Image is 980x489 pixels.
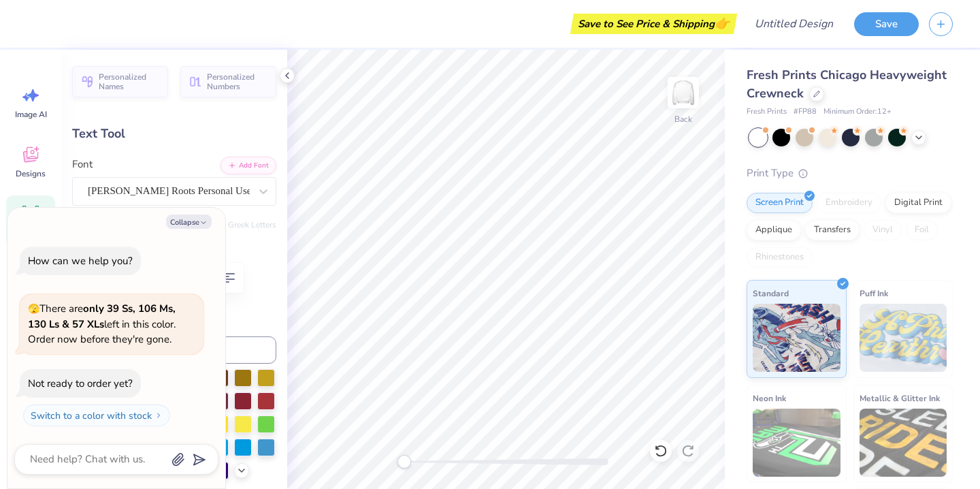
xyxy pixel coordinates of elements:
img: Puff Ink [860,304,947,372]
span: Fresh Prints [747,106,787,118]
div: Text Tool [72,125,276,143]
img: Back [670,79,697,106]
button: Personalized Names [72,66,168,97]
button: Switch to a color with stock [23,405,170,426]
span: Standard [753,286,789,300]
button: Save [854,12,919,36]
span: Designs [16,168,46,179]
span: Personalized Names [99,72,160,91]
div: Vinyl [864,220,902,240]
button: Add Font [220,157,276,174]
img: Switch to a color with stock [154,411,163,420]
div: Rhinestones [747,247,813,268]
div: How can we help you? [28,254,133,268]
span: There are left in this color. Order now before they're gone. [28,302,176,346]
button: Personalized Numbers [180,66,276,97]
img: Neon Ink [753,409,840,477]
span: Minimum Order: 12 + [823,106,892,118]
div: Foil [906,220,938,240]
div: Screen Print [747,193,813,213]
button: Collapse [166,215,212,229]
div: Not ready to order yet? [28,377,133,390]
div: Digital Print [885,193,951,213]
span: Image AI [15,109,47,120]
span: # FP88 [794,106,817,118]
label: Font [72,157,93,172]
div: Accessibility label [397,455,411,469]
img: Metallic & Glitter Ink [860,409,947,477]
input: Untitled Design [744,10,844,37]
strong: only 39 Ss, 106 Ms, 130 Ls & 57 XLs [28,302,176,331]
span: Fresh Prints Chicago Heavyweight Crewneck [747,67,947,101]
button: Switch to Greek Letters [191,219,276,230]
div: Embroidery [817,193,881,213]
img: Standard [753,304,840,372]
span: Neon Ink [753,391,786,405]
span: Metallic & Glitter Ink [860,391,940,405]
span: Puff Ink [860,286,888,300]
div: Back [674,113,692,125]
div: Transfers [805,220,860,240]
span: 👉 [715,15,730,31]
span: 🫣 [28,302,39,315]
div: Print Type [747,165,953,181]
span: Personalized Numbers [207,72,268,91]
div: Applique [747,220,801,240]
div: Save to See Price & Shipping [574,14,734,34]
